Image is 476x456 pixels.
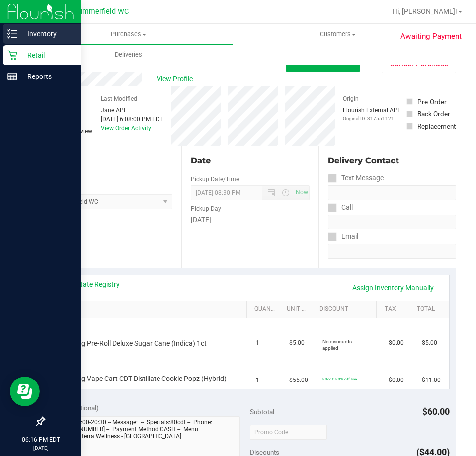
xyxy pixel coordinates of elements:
div: [DATE] 6:08:00 PM EDT [101,115,163,124]
p: Original ID: 317551121 [343,115,399,122]
div: Pre-Order [417,97,447,107]
iframe: Resource center [10,377,40,406]
span: View Profile [157,74,196,84]
span: FT 0.5g Pre-Roll Deluxe Sugar Cane (Indica) 1ct [62,339,207,348]
label: Email [328,229,358,244]
span: Hi, [PERSON_NAME]! [393,7,457,15]
label: Call [328,200,353,215]
span: $0.00 [389,376,404,385]
a: Quantity [254,305,275,313]
span: No discounts applied [322,339,352,351]
span: Summerfield WC [74,7,129,16]
label: Origin [343,94,359,103]
inline-svg: Reports [7,72,17,81]
p: Reports [17,71,77,82]
span: Deliveries [101,50,156,59]
span: Subtotal [250,408,274,416]
a: SKU [59,305,242,313]
p: [DATE] [4,444,77,452]
div: Replacement [417,121,456,131]
label: Pickup Date/Time [191,175,239,184]
div: Jane API [101,106,163,115]
div: Date [191,155,310,167]
a: Tax [385,305,405,313]
a: Unit Price [287,305,308,313]
label: Text Message [328,171,384,185]
span: Awaiting Payment [400,31,462,42]
span: Purchases [24,30,233,39]
inline-svg: Inventory [7,29,17,39]
span: $5.00 [422,338,437,348]
a: Discount [319,305,373,313]
a: Purchases [24,24,233,45]
span: 1 [256,376,259,385]
p: Inventory [17,28,77,40]
div: Location [44,155,172,167]
span: 1 [256,338,259,348]
a: Customers [233,24,442,45]
span: 80cdt: 80% off line [322,377,357,381]
span: $0.00 [389,338,404,348]
input: Format: (999) 999-9999 [328,185,456,200]
span: $11.00 [422,376,441,385]
p: Retail [17,49,77,61]
inline-svg: Retail [7,50,17,60]
span: $5.00 [289,338,305,348]
div: Back Order [417,109,450,119]
span: Customers [234,30,442,39]
input: Promo Code [250,425,327,440]
div: Flourish External API [343,106,399,122]
a: View Order Activity [101,125,151,132]
input: Format: (999) 999-9999 [328,215,456,229]
a: View State Registry [60,279,120,289]
p: 06:16 PM EDT [4,435,77,444]
div: Delivery Contact [328,155,456,167]
span: FT 0.5g Vape Cart CDT Distillate Cookie Popz (Hybrid) [62,374,227,383]
a: Deliveries [24,44,233,65]
label: Last Modified [101,94,137,103]
a: Assign Inventory Manually [346,279,440,296]
a: Total [417,305,438,313]
label: Pickup Day [191,204,221,213]
div: [DATE] [191,215,310,225]
span: $55.00 [289,376,308,385]
span: $60.00 [422,406,450,417]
